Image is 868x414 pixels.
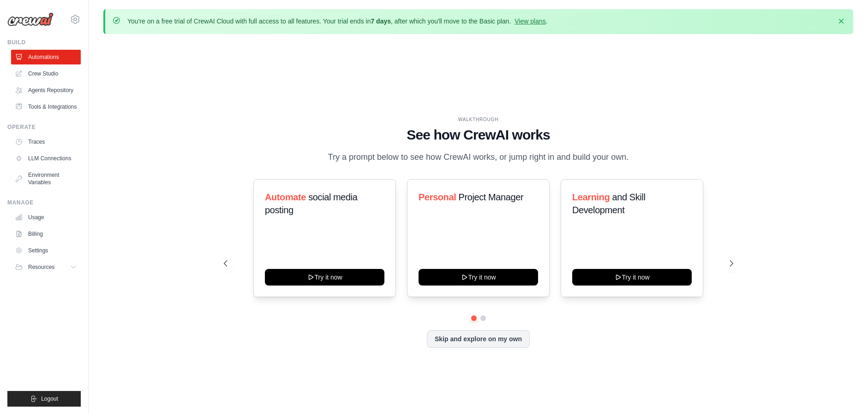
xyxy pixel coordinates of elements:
[265,269,384,286] button: Try it now
[11,99,81,114] a: Tools & Integrations
[265,192,306,202] span: Automate
[224,116,733,123] div: WALKTHROUGH
[11,134,81,149] a: Traces
[11,83,81,98] a: Agents Repository
[419,269,538,286] button: Try it now
[572,192,610,202] span: Learning
[11,210,81,225] a: Usage
[323,151,634,164] p: Try a prompt below to see how CrewAI works, or jump right in and build your own.
[11,243,81,258] a: Settings
[7,199,81,206] div: Manage
[11,66,81,81] a: Crew Studio
[224,127,733,143] h1: See how CrewAI works
[427,330,530,348] button: Skip and explore on my own
[7,123,81,131] div: Operate
[11,227,81,241] a: Billing
[419,192,456,202] span: Personal
[11,168,81,190] a: Environment Variables
[28,263,54,271] span: Resources
[371,17,391,25] strong: 7 days
[572,192,645,215] span: and Skill Development
[11,151,81,166] a: LLM Connections
[572,269,692,286] button: Try it now
[41,395,58,402] span: Logout
[515,17,545,25] a: View plans
[7,391,81,407] button: Logout
[11,50,81,64] a: Automations
[822,370,868,414] iframe: Chat Widget
[458,192,523,202] span: Project Manager
[7,12,54,26] img: Logo
[265,192,358,215] span: social media posting
[11,260,81,274] button: Resources
[127,17,548,26] p: You're on a free trial of CrewAI Cloud with full access to all features. Your trial ends in , aft...
[7,39,81,46] div: Build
